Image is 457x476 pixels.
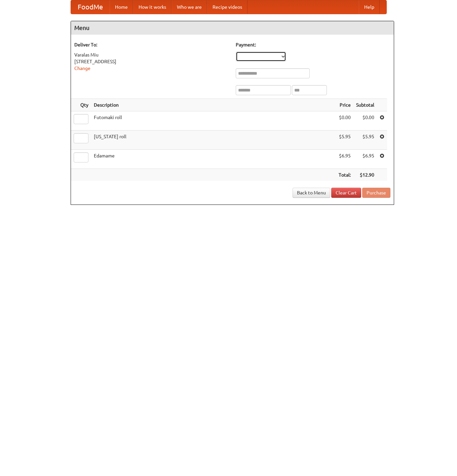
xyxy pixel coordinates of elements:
th: Subtotal [353,99,377,111]
td: $6.95 [336,150,353,169]
td: $5.95 [353,131,377,150]
a: Back to Menu [293,188,330,198]
th: Qty [71,99,91,111]
th: $12.90 [353,169,377,181]
a: FoodMe [71,0,110,14]
a: Change [74,66,90,71]
td: $0.00 [353,111,377,131]
td: $5.95 [336,131,353,150]
a: Help [359,0,380,14]
td: $0.00 [336,111,353,131]
div: [STREET_ADDRESS] [74,58,229,65]
th: Total: [336,169,353,181]
h4: Menu [71,21,394,35]
td: $6.95 [353,150,377,169]
a: How it works [133,0,172,14]
h5: Deliver To: [74,41,229,48]
h5: Payment: [236,41,390,48]
th: Description [91,99,336,111]
a: Recipe videos [207,0,247,14]
button: Purchase [362,188,390,198]
td: [US_STATE] roll [91,131,336,150]
a: Home [110,0,133,14]
a: Who we are [172,0,207,14]
a: Clear Cart [331,188,361,198]
div: Varalas Miu [74,51,229,58]
th: Price [336,99,353,111]
td: Futomaki roll [91,111,336,131]
td: Edamame [91,150,336,169]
